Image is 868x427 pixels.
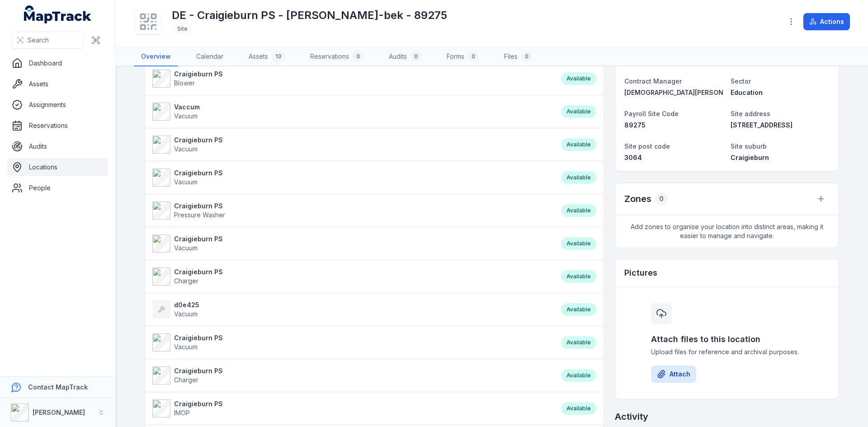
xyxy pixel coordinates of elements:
[731,110,770,117] span: Site address
[174,343,198,351] span: Vacuum
[521,51,532,62] div: 0
[353,51,363,62] div: 0
[7,96,108,114] a: Assignments
[152,202,552,220] a: Craigieburn PSPressure Washer
[174,409,190,417] span: IMOP
[174,103,200,112] strong: Vaccum
[174,333,223,343] strong: Craigieburn PS
[497,47,539,66] a: Files0
[152,169,552,187] a: Craigieburn PSVacuum
[561,303,596,316] div: Available
[624,192,651,205] h2: Zones
[172,8,447,23] h1: DE - Craigieburn PS - [PERSON_NAME]-bek - 89275
[172,23,193,35] div: Site
[174,399,223,408] strong: Craigieburn PS
[615,215,839,248] span: Add zones to organise your location into distinct areas, making it easier to manage and navigate.
[624,121,646,129] span: 89275
[241,47,292,66] a: Assets13
[174,79,195,87] span: Blower
[561,105,596,118] div: Available
[174,277,198,285] span: Charger
[655,192,668,205] div: 0
[174,202,225,211] strong: Craigieburn PS
[174,178,198,186] span: Vacuum
[561,270,596,283] div: Available
[561,204,596,217] div: Available
[174,244,198,252] span: Vacuum
[28,36,49,45] span: Search
[152,103,552,121] a: VaccumVacuum
[174,136,223,145] strong: Craigieburn PS
[731,77,751,85] span: Sector
[731,154,769,161] span: Craigieburn
[731,89,763,96] span: Education
[272,51,285,62] div: 13
[152,366,552,385] a: Craigieburn PSCharger
[651,347,803,357] span: Upload files for reference and archival purposes.
[410,51,421,62] div: 0
[152,70,552,88] a: Craigieburn PSBlower
[174,70,223,79] strong: Craigieburn PS
[174,267,223,277] strong: Craigieburn PS
[7,117,108,135] a: Reservations
[152,399,552,418] a: Craigieburn PSIMOP
[561,171,596,184] div: Available
[561,72,596,85] div: Available
[468,51,479,62] div: 0
[189,47,231,66] a: Calendar
[624,267,657,279] h3: Pictures
[7,54,108,72] a: Dashboard
[651,366,696,383] button: Attach
[174,145,198,153] span: Vacuum
[561,402,596,415] div: Available
[7,158,108,176] a: Locations
[561,336,596,349] div: Available
[624,110,679,117] span: Payroll Site Code
[33,408,85,416] strong: [PERSON_NAME]
[303,47,371,66] a: Reservations0
[152,136,552,154] a: Craigieburn PSVacuum
[174,366,223,375] strong: Craigieburn PS
[174,169,223,178] strong: Craigieburn PS
[624,88,723,97] a: [DEMOGRAPHIC_DATA][PERSON_NAME]
[7,137,108,155] a: Audits
[152,300,552,319] a: d0e425Vacuum
[624,154,642,161] span: 3064
[803,13,850,30] button: Actions
[7,179,108,197] a: People
[731,121,793,129] span: [STREET_ADDRESS]
[174,235,223,244] strong: Craigieburn PS
[152,333,552,352] a: Craigieburn PSVacuum
[174,112,198,120] span: Vacuum
[624,77,682,85] span: Contract Manager
[28,383,88,391] strong: Contact MapTrack
[174,300,199,310] strong: d0e425
[174,211,225,219] span: Pressure Washer
[651,333,803,346] h3: Attach files to this location
[382,47,429,66] a: Audits0
[174,376,198,384] span: Charger
[624,142,670,150] span: Site post code
[561,369,596,382] div: Available
[731,142,767,150] span: Site suburb
[7,75,108,93] a: Assets
[174,310,198,318] span: Vacuum
[134,47,178,66] a: Overview
[152,235,552,253] a: Craigieburn PSVacuum
[152,267,552,286] a: Craigieburn PSCharger
[11,32,84,49] button: Search
[561,138,596,151] div: Available
[24,5,92,23] a: MapTrack
[439,47,486,66] a: Forms0
[561,237,596,250] div: Available
[615,410,648,423] h2: Activity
